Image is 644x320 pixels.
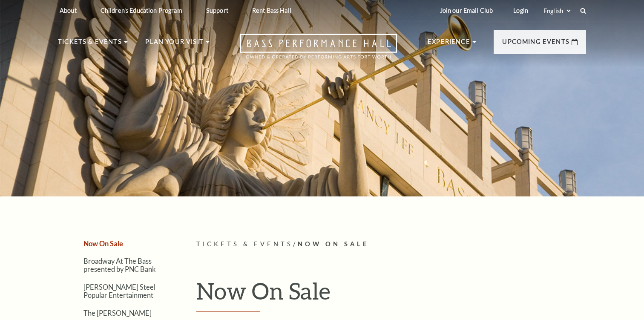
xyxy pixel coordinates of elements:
[83,239,123,248] a: Now On Sale
[298,240,369,248] span: Now On Sale
[252,7,291,14] p: Rent Bass Hall
[206,7,228,14] p: Support
[428,37,470,52] p: Experience
[145,37,204,52] p: Plan Your Visit
[60,7,77,14] p: About
[83,257,156,273] a: Broadway At The Bass presented by PNC Bank
[83,283,155,299] a: [PERSON_NAME] Steel Popular Entertainment
[83,309,152,317] a: The [PERSON_NAME]
[58,37,122,52] p: Tickets & Events
[196,240,293,248] span: Tickets & Events
[502,37,569,52] p: Upcoming Events
[196,239,586,250] p: /
[196,277,586,312] h1: Now On Sale
[542,7,572,15] select: Select:
[101,7,182,14] p: Children's Education Program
